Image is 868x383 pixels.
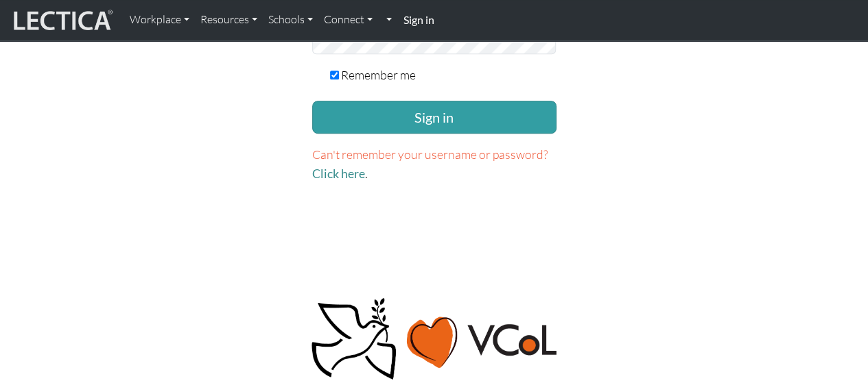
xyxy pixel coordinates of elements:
a: Connect [318,5,378,34]
img: lecticalive [10,8,113,34]
a: Workplace [124,5,195,34]
a: Resources [195,5,263,34]
p: . [312,145,556,184]
label: Remember me [341,65,416,84]
a: Schools [263,5,318,34]
button: Sign in [312,101,556,134]
a: Sign in [397,5,439,35]
a: Click here [312,166,365,181]
img: Peace, love, VCoL [307,296,560,382]
span: Can't remember your username or password? [312,147,548,162]
strong: Sign in [403,13,434,26]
